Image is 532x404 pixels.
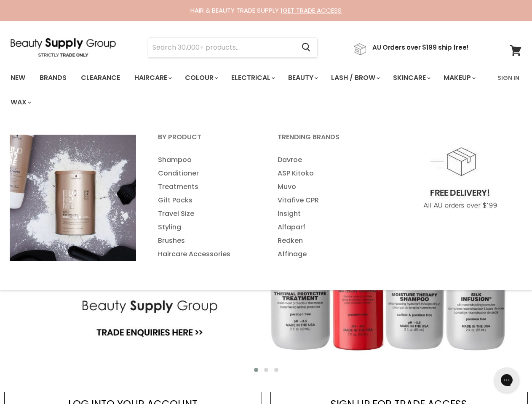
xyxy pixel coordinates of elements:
a: Clearance [75,69,126,87]
a: Affinage [267,247,385,261]
a: Brushes [147,234,265,247]
a: Lash / Brow [325,69,385,87]
a: By Product [147,130,265,151]
a: Sign In [492,69,524,87]
a: Treatments [147,180,265,194]
a: Alfaparf [267,221,385,234]
ul: Main menu [4,66,492,114]
iframe: Gorgias live chat messenger [490,364,524,396]
a: Travel Size [147,207,265,221]
a: Haircare Accessories [147,247,265,261]
a: Shampoo [147,153,265,167]
a: Wax [4,93,36,111]
a: Insight [267,207,385,221]
a: ASP Kitoko [267,167,385,180]
a: Haircare [128,69,177,87]
a: Conditioner [147,167,265,180]
a: Electrical [225,69,280,87]
a: Redken [267,234,385,247]
a: Styling [147,221,265,234]
button: Search [295,38,317,57]
ul: Main menu [267,153,385,261]
a: Makeup [437,69,481,87]
form: Product [148,37,318,58]
a: Brands [33,69,73,87]
a: Vitafive CPR [267,194,385,207]
ul: Main menu [147,153,265,261]
a: Beauty [282,69,323,87]
a: Davroe [267,153,385,167]
a: Muvo [267,180,385,194]
a: Colour [179,69,223,87]
a: Skincare [387,69,436,87]
a: New [4,69,32,87]
input: Search [148,38,295,57]
a: Trending Brands [267,130,385,151]
a: Gift Packs [147,194,265,207]
a: GET TRADE ACCESS [283,6,342,15]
